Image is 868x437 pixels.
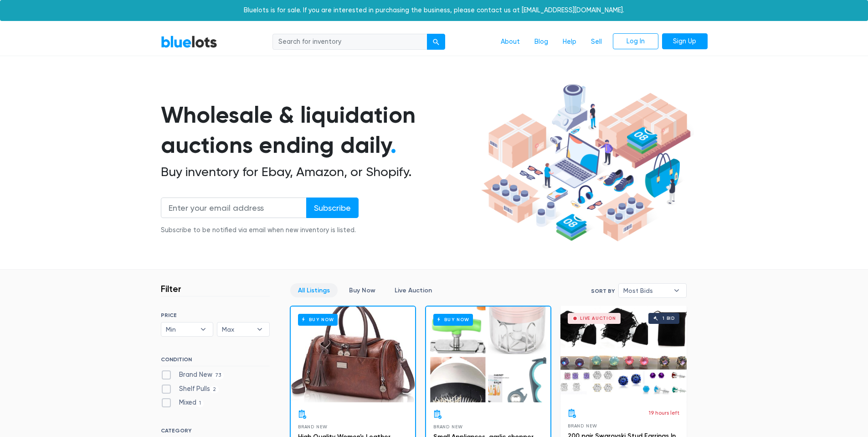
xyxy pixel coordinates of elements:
[161,283,181,294] h3: Filter
[493,33,527,51] a: About
[291,307,415,402] a: Buy Now
[166,323,196,336] span: Min
[478,80,694,246] img: hero-ee84e7d0318cb26816c560f6b4441b76977f77a177738b4e94f68c95b2b83dbb.png
[222,323,252,336] span: Max
[298,424,328,429] span: Brand New
[433,314,473,325] h6: Buy Now
[298,314,338,325] h6: Buy Now
[161,370,224,380] label: Brand New
[527,33,555,51] a: Blog
[161,35,217,48] a: BlueLots
[306,198,359,218] input: Subscribe
[161,384,219,394] label: Shelf Pulls
[591,287,615,295] label: Sort By
[290,283,338,297] a: All Listings
[212,372,224,379] span: 73
[161,100,478,161] h1: Wholesale & liquidation auctions ending daily
[426,307,550,402] a: Buy Now
[194,323,213,336] b: ▾
[161,225,359,235] div: Subscribe to be notified via email when new inventory is listed.
[161,312,270,318] h6: PRICE
[250,323,269,336] b: ▾
[161,356,270,366] h6: CONDITION
[387,283,440,297] a: Live Auction
[667,284,686,297] b: ▾
[584,33,609,51] a: Sell
[580,316,616,321] div: Live Auction
[568,423,597,428] span: Brand New
[663,316,675,321] div: 1 bid
[613,33,658,50] a: Log In
[161,164,478,180] h2: Buy inventory for Ebay, Amazon, or Shopify.
[555,33,584,51] a: Help
[196,400,204,407] span: 1
[662,33,708,50] a: Sign Up
[161,398,204,408] label: Mixed
[560,306,687,401] a: Live Auction 1 bid
[161,198,307,218] input: Enter your email address
[433,424,463,429] span: Brand New
[623,284,669,297] span: Most Bids
[341,283,383,297] a: Buy Now
[390,131,396,159] span: .
[210,386,219,393] span: 2
[649,409,679,417] p: 19 hours left
[272,34,427,50] input: Search for inventory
